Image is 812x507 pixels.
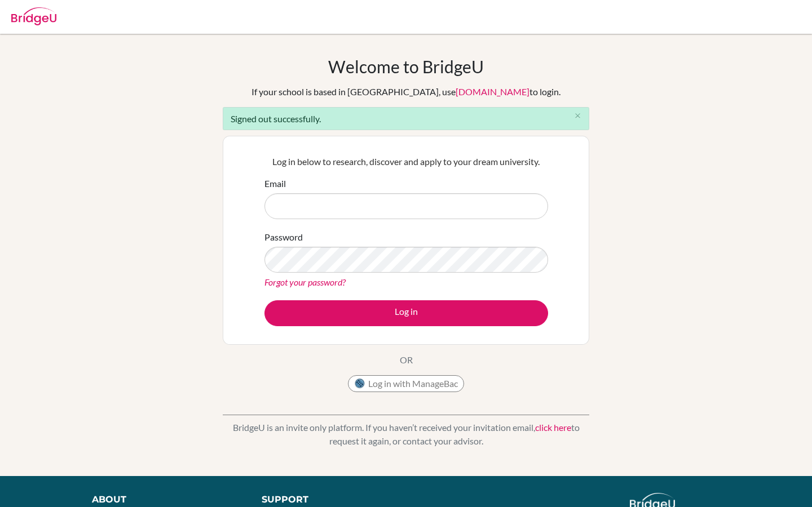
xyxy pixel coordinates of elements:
a: Forgot your password? [264,277,346,287]
p: OR [400,353,413,367]
h1: Welcome to BridgeU [328,56,484,77]
button: Log in [264,300,548,326]
i: close [573,112,582,120]
p: Log in below to research, discover and apply to your dream university. [264,155,548,168]
div: If your school is based in [GEOGRAPHIC_DATA], use to login. [251,85,561,99]
div: Signed out successfully. [223,107,589,130]
label: Password [264,230,303,244]
div: About [92,493,236,506]
p: BridgeU is an invite only platform. If you haven’t received your invitation email, to request it ... [223,421,589,448]
button: Log in with ManageBac [348,375,464,392]
img: Bridge-U [11,7,56,25]
a: [DOMAIN_NAME] [456,86,529,97]
button: Close [566,108,589,124]
div: Support [262,493,395,506]
a: click here [535,422,571,433]
label: Email [264,177,286,190]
